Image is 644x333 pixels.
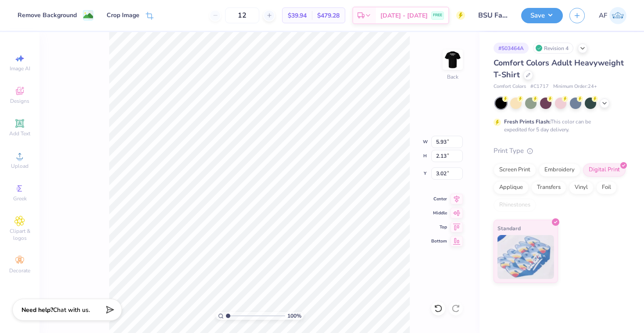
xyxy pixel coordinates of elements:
[288,11,307,20] span: $39.94
[225,7,259,23] input: – –
[530,83,549,90] span: # C1717
[596,181,617,194] div: Foil
[504,118,612,134] div: This color can be expedited for 5 day delivery.
[287,312,301,320] span: 100 %
[553,83,597,90] span: Minimum Order: 24 +
[107,11,140,20] div: Crop Image
[10,98,29,105] span: Designs
[10,65,30,72] span: Image AI
[9,130,30,137] span: Add Text
[521,8,563,23] button: Save
[497,235,554,279] img: Standard
[497,224,521,233] span: Standard
[494,83,526,90] span: Comfort Colors
[569,181,594,194] div: Vinyl
[447,73,458,81] div: Back
[599,7,626,24] a: AF
[11,163,29,170] span: Upload
[533,43,573,54] div: Revision 4
[504,118,551,125] strong: Fresh Prints Flash:
[599,11,607,21] span: AF
[21,306,53,314] strong: Need help?
[317,11,340,20] span: $479.28
[494,199,536,212] div: Rhinestones
[583,163,626,177] div: Digital Print
[494,163,536,177] div: Screen Print
[531,181,566,194] div: Transfers
[13,195,27,202] span: Greek
[4,228,35,242] span: Clipart & logos
[431,224,447,230] span: Top
[431,196,447,202] span: Center
[472,7,515,24] input: Untitled Design
[18,11,77,20] div: Remove Background
[539,163,580,177] div: Embroidery
[380,11,428,20] span: [DATE] - [DATE]
[431,238,447,244] span: Bottom
[494,146,626,156] div: Print Type
[9,267,30,274] span: Decorate
[433,12,442,18] span: FREE
[431,210,447,216] span: Middle
[494,181,529,194] div: Applique
[494,58,624,80] span: Comfort Colors Adult Heavyweight T-Shirt
[609,7,626,24] img: Angel Flores
[494,43,529,54] div: # 503464A
[444,51,462,69] img: Back
[53,306,90,314] span: Chat with us.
